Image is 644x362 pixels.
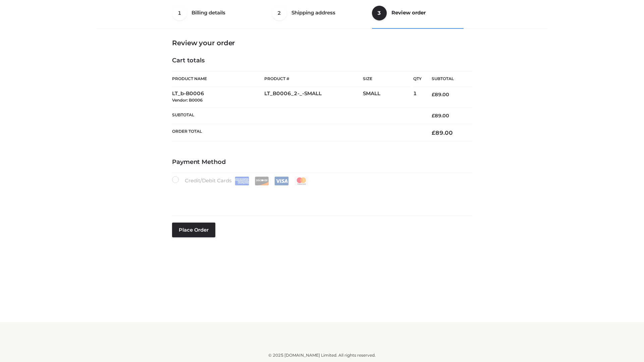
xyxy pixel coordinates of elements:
div: © 2025 [DOMAIN_NAME] Limited. All rights reserved. [100,352,544,359]
small: Vendor: B0006 [172,98,203,103]
bdi: 89.00 [432,129,453,136]
td: LT_b-B0006 [172,86,264,108]
bdi: 89.00 [432,92,449,98]
img: Discover [255,177,269,185]
label: Credit/Debit Cards [172,176,309,185]
h4: Payment Method [172,159,472,166]
iframe: Secure payment input frame [171,184,471,208]
td: 1 [413,86,422,108]
td: LT_B0006_2-_-SMALL [264,86,363,108]
h3: Review your order [172,39,472,47]
img: Mastercard [294,177,309,185]
th: Size [363,71,410,86]
span: £ [432,129,435,136]
span: £ [432,113,435,119]
th: Product Name [172,71,264,86]
th: Qty [413,71,422,86]
img: Visa [274,177,289,185]
h4: Cart totals [172,57,472,64]
td: SMALL [363,86,413,108]
th: Subtotal [172,107,422,124]
th: Subtotal [422,71,472,86]
th: Order Total [172,124,422,142]
th: Product # [264,71,363,86]
span: £ [432,92,435,98]
button: Place order [172,223,215,237]
img: Amex [235,177,249,185]
bdi: 89.00 [432,113,449,119]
